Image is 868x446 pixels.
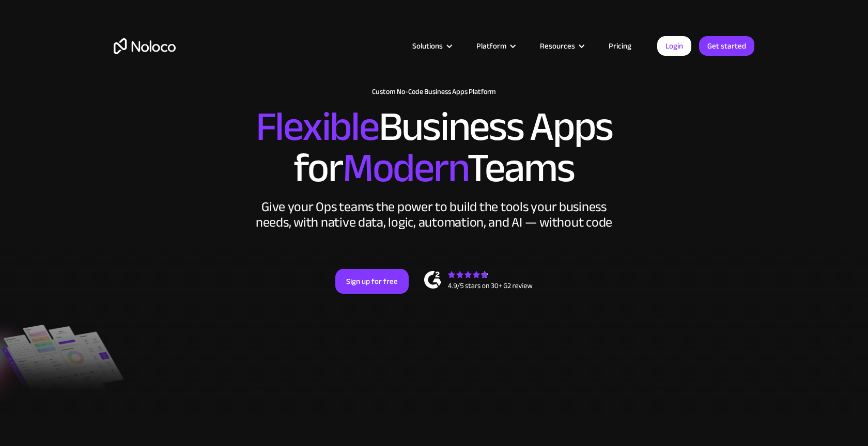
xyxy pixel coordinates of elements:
[399,39,463,53] div: Solutions
[540,39,575,53] div: Resources
[256,88,379,165] span: Flexible
[657,36,691,56] a: Login
[114,106,754,189] h2: Business Apps for Teams
[699,36,754,56] a: Get started
[463,39,527,53] div: Platform
[476,39,506,53] div: Platform
[253,199,615,230] div: Give your Ops teams the power to build the tools your business needs, with native data, logic, au...
[335,269,409,294] a: Sign up for free
[343,130,467,206] span: Modern
[412,39,443,53] div: Solutions
[114,38,176,54] a: home
[596,39,644,53] a: Pricing
[527,39,596,53] div: Resources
